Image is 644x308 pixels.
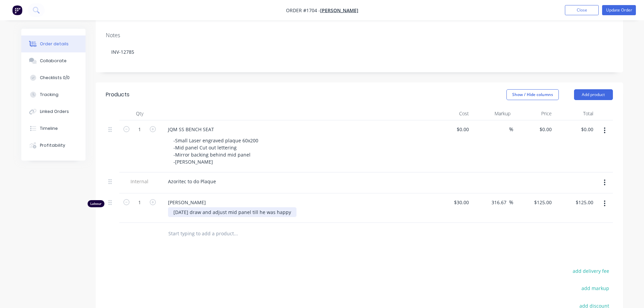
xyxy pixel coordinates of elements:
[21,120,86,137] button: Timeline
[286,7,320,14] span: Order #1704 -
[40,125,58,132] div: Timeline
[430,107,472,120] div: Cost
[574,89,613,100] button: Add product
[506,89,559,100] button: Show / Hide columns
[509,125,513,133] span: %
[565,5,599,15] button: Close
[122,178,157,185] span: Internal
[163,124,219,134] div: JQM SS BENCH SEAT
[168,207,296,217] div: [DATE] draw and adjust mid panel till he was happy
[12,5,22,15] img: Factory
[168,136,264,167] div: -Small Laser engraved plaque 60x200 -Mid panel Cut out lettering -Mirror backing behind mid panel...
[578,284,613,293] button: add markup
[106,91,129,99] div: Products
[554,107,596,120] div: Total
[40,109,69,115] div: Linked Orders
[40,41,69,47] div: Order details
[106,32,613,39] div: Notes
[40,75,70,81] div: Checklists 0/0
[21,35,86,52] button: Order details
[21,52,86,69] button: Collaborate
[163,176,221,186] div: Azoritec to do Plaque
[472,107,513,120] div: Markup
[106,42,613,62] div: INV-12785
[320,7,358,14] a: [PERSON_NAME]
[509,198,513,206] span: %
[88,200,104,207] div: Labour
[40,58,67,64] div: Collaborate
[119,107,160,120] div: Qty
[168,227,303,240] input: Start typing to add a product...
[40,92,58,98] div: Tracking
[21,137,86,154] button: Profitability
[513,107,555,120] div: Price
[569,266,613,276] button: add delivery fee
[602,5,636,15] button: Update Order
[21,103,86,120] button: Linked Orders
[40,142,65,148] div: Profitability
[168,199,428,206] span: [PERSON_NAME]
[21,86,86,103] button: Tracking
[21,69,86,86] button: Checklists 0/0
